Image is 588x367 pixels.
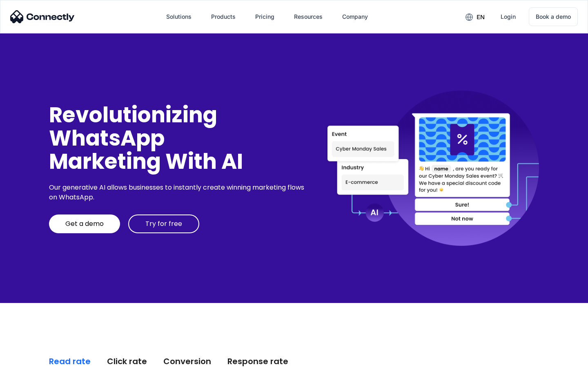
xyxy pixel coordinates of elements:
div: Solutions [166,11,192,22]
div: Click rate [107,356,147,367]
ul: Language list [16,353,49,364]
div: Pricing [255,11,274,22]
div: Response rate [227,356,288,367]
div: Login [501,11,516,22]
div: Resources [294,11,323,22]
div: Products [211,11,236,22]
a: Pricing [249,7,281,27]
aside: Language selected: English [8,353,49,364]
div: Company [342,11,368,22]
a: Book a demo [529,7,578,26]
a: Get a demo [49,214,120,233]
div: Get a demo [65,220,104,228]
div: Conversion [163,356,211,367]
div: Revolutionizing WhatsApp Marketing With AI [49,103,307,173]
div: en [477,11,485,23]
div: Try for free [145,220,182,228]
a: Login [494,7,522,27]
img: Connectly Logo [10,10,75,23]
a: Try for free [128,214,199,233]
div: Our generative AI allows businesses to instantly create winning marketing flows on WhatsApp. [49,183,307,202]
div: Read rate [49,356,91,367]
